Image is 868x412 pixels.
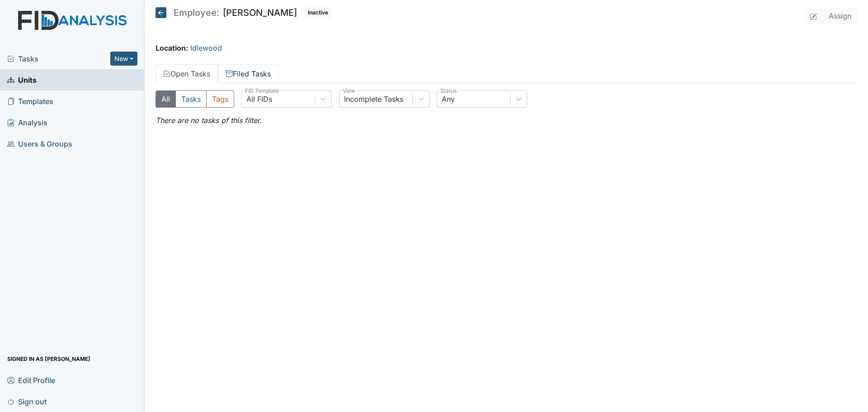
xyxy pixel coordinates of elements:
[823,7,857,24] button: Assign
[175,90,207,108] button: Tasks
[7,94,53,108] span: Templates
[304,7,332,18] span: Inactive
[7,115,47,129] span: Analysis
[156,90,176,108] button: All
[156,90,234,108] div: Type filter
[174,8,219,17] span: Employee:
[190,43,222,52] a: Idlewood
[7,73,37,87] span: Units
[442,94,455,104] div: Any
[218,64,278,83] a: Filed Tasks
[7,137,72,151] span: Users & Groups
[344,94,403,104] div: Incomplete Tasks
[7,53,110,64] a: Tasks
[7,373,55,387] span: Edit Profile
[110,52,137,66] button: New
[156,90,857,126] div: Open Tasks
[156,116,262,125] em: There are no tasks of this filter.
[156,43,188,52] strong: Location:
[7,352,90,366] span: Signed in as [PERSON_NAME]
[7,394,47,408] span: Sign out
[156,7,332,18] h5: [PERSON_NAME]
[206,90,234,108] button: Tags
[156,64,218,83] a: Open Tasks
[246,94,272,104] div: All FIDs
